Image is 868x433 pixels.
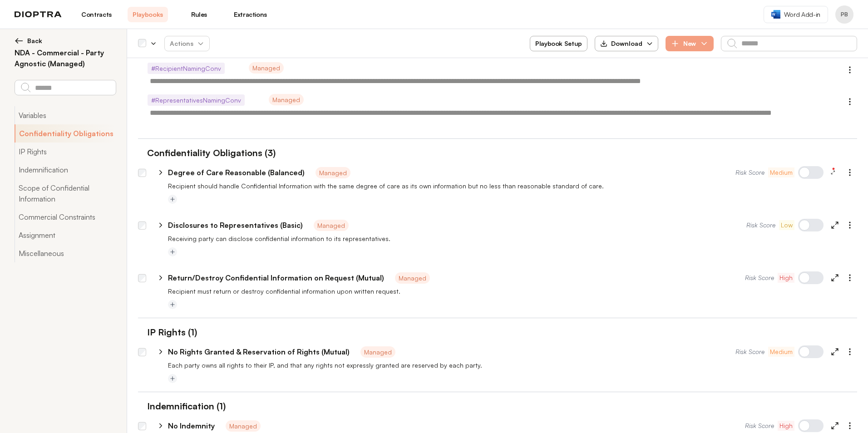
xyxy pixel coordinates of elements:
[138,399,226,413] h1: Indemnification (1)
[148,94,245,106] span: # RepresentativesNamingConv
[600,39,642,48] div: Download
[168,346,350,357] p: No Rights Granted & Reservation of Rights (Mutual)
[781,221,793,230] span: Low
[835,5,853,24] button: Profile menu
[779,421,793,430] span: High
[15,179,116,208] button: Scope of Confidential Information
[168,374,177,383] button: Add tag
[168,361,857,370] p: Each party owns all rights to their IP, and that any rights not expressly granted are reserved by...
[27,36,42,45] span: Back
[832,167,835,171] img: 14 feedback items
[230,7,271,22] a: Extractions
[316,167,350,178] span: Managed
[746,221,775,230] span: Risk Score
[745,273,774,282] span: Risk Score
[168,220,303,231] p: Disclosures to Representatives (Basic)
[226,420,261,432] span: Managed
[595,36,658,51] button: Download
[128,7,168,22] a: Playbooks
[15,47,116,69] h2: NDA - Commercial - Party Agnostic (Managed)
[168,182,857,191] p: Recipient should handle Confidential Information with the same degree of care as its own informat...
[269,94,304,105] span: Managed
[163,35,212,52] span: Actions
[15,36,24,45] img: left arrow
[15,143,116,161] button: IP Rights
[735,347,764,356] span: Risk Score
[138,39,146,48] div: Select all
[168,272,384,283] p: Return/Destroy Confidential Information on Request (Mutual)
[778,273,794,283] button: High
[764,6,828,23] a: Word Add-in
[778,421,794,431] button: High
[735,168,764,177] span: Risk Score
[168,234,857,243] p: Receiving party can disclose confidential information to its representatives.
[784,10,820,19] span: Word Add-in
[138,146,276,160] h1: Confidentiality Obligations (3)
[138,325,197,339] h1: IP Rights (1)
[314,220,349,231] span: Managed
[768,347,794,357] button: Medium
[168,420,215,431] p: No Indemnity
[768,167,794,177] button: Medium
[745,421,774,430] span: Risk Score
[666,36,714,51] button: New
[168,247,177,256] button: Add tag
[168,300,177,309] button: Add tag
[771,10,780,19] img: word
[168,195,177,204] button: Add tag
[168,167,305,178] p: Degree of Care Reasonable (Balanced)
[770,347,793,356] span: Medium
[779,220,794,230] button: Low
[15,36,116,45] button: Back
[179,7,219,22] a: Rules
[15,124,116,143] button: Confidentiality Obligations
[168,287,857,296] p: Recipient must return or destroy confidential information upon written request.
[395,272,430,284] span: Managed
[15,244,116,262] button: Miscellaneous
[15,226,116,244] button: Assignment
[249,62,284,74] span: Managed
[15,208,116,226] button: Commercial Constraints
[164,36,210,51] button: Actions
[360,346,395,358] span: Managed
[148,63,225,74] span: # RecipientNamingConv
[530,36,587,51] button: Playbook Setup
[15,161,116,179] button: Indemnification
[15,106,116,124] button: Variables
[76,7,117,22] a: Contracts
[779,273,793,282] span: High
[15,11,62,18] img: logo
[770,168,793,177] span: Medium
